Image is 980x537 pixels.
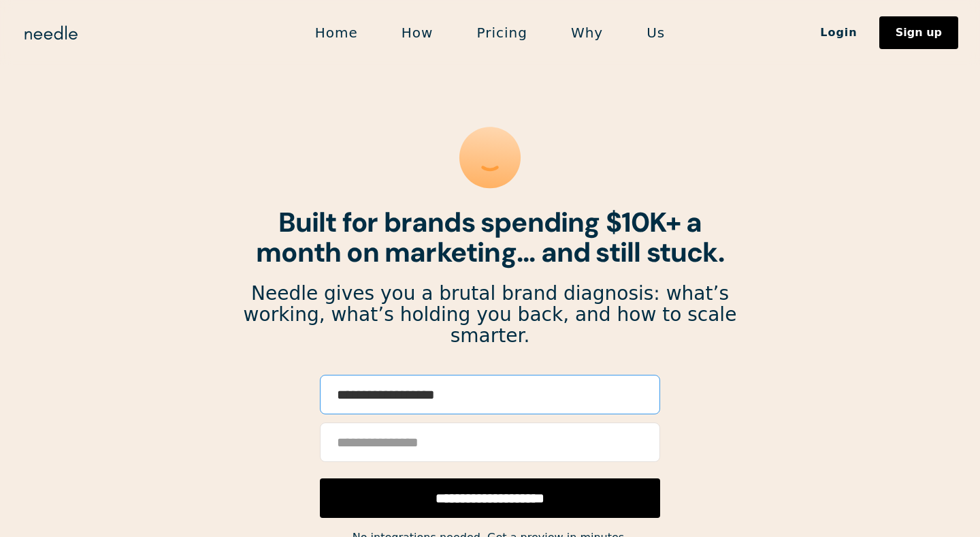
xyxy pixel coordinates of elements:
p: Needle gives you a brutal brand diagnosis: what’s working, what’s holding you back, and how to sc... [242,283,738,346]
a: Pricing [455,18,549,47]
form: Email Form [320,375,660,518]
a: Login [798,21,879,44]
strong: Built for brands spending $10K+ a month on marketing... and still stuck. [256,204,724,270]
div: Sign up [896,27,942,38]
a: Sign up [879,16,958,49]
a: Home [293,18,380,47]
a: Us [625,18,687,47]
a: How [380,18,455,47]
a: Why [549,18,625,47]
